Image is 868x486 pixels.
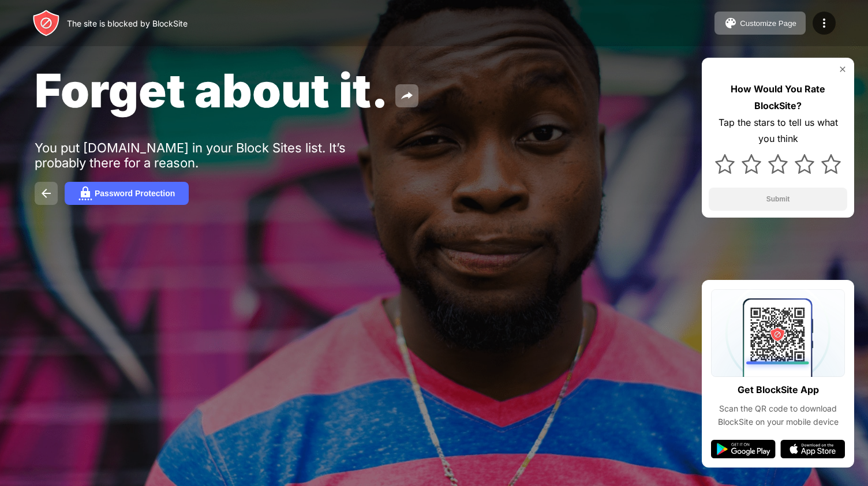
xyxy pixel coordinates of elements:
[714,12,806,35] button: Customize Page
[838,65,847,74] img: rate-us-close.svg
[78,186,92,200] img: password.svg
[35,140,391,170] div: You put [DOMAIN_NAME] in your Block Sites list. It’s probably there for a reason.
[67,18,188,28] div: The site is blocked by BlockSite
[65,182,189,205] button: Password Protection
[35,62,388,118] span: Forget about it.
[711,289,845,377] img: qrcode.svg
[39,186,53,200] img: back.svg
[738,382,819,398] div: Get BlockSite App
[709,188,847,211] button: Submit
[715,154,735,174] img: star.svg
[795,154,814,174] img: star.svg
[817,16,831,30] img: menu-icon.svg
[780,440,845,458] img: app-store.svg
[32,9,60,37] img: header-logo.svg
[740,19,796,28] div: Customize Page
[821,154,841,174] img: star.svg
[709,81,847,114] div: How Would You Rate BlockSite?
[711,402,845,428] div: Scan the QR code to download BlockSite on your mobile device
[709,114,847,148] div: Tap the stars to tell us what you think
[95,189,175,198] div: Password Protection
[711,440,776,458] img: google-play.svg
[724,16,738,30] img: pallet.svg
[768,154,788,174] img: star.svg
[742,154,761,174] img: star.svg
[400,89,414,103] img: share.svg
